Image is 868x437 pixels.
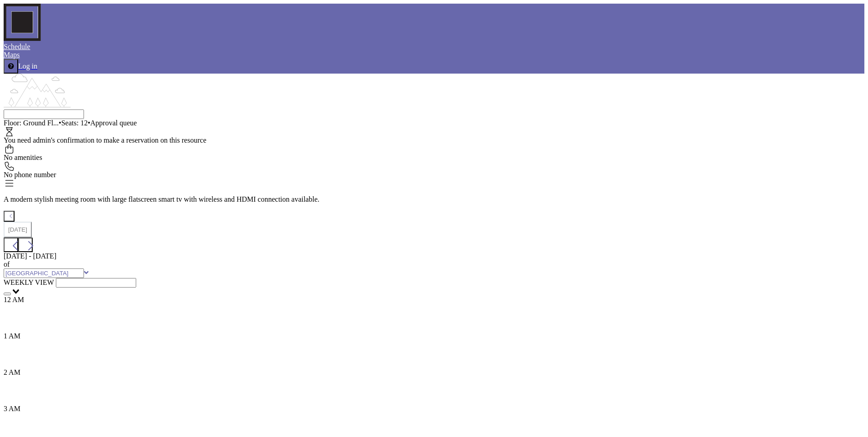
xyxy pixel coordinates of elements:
[4,171,56,179] span: No phone number
[18,62,37,70] a: Log in
[4,73,70,107] g: flex-grow: 1.2;
[61,119,88,127] span: Seats: 12
[4,43,30,50] a: Schedule
[4,293,11,295] button: Clear Selected
[4,4,41,41] img: organization-logo
[4,195,864,204] p: A modern stylish meeting room with large flatscreen smart tv with wireless and HDMI connection av...
[59,119,61,127] span: •
[4,51,20,59] a: Maps
[90,119,137,127] span: Approval queue
[4,109,84,119] input: Vista Meeting Room
[4,278,54,286] span: WEEKLY VIEW
[4,260,10,268] span: of
[56,278,136,288] input: Search for option
[4,222,32,238] button: [DATE]
[4,268,84,278] input: Vista Meeting Room
[4,252,56,260] span: [DATE] - [DATE]
[4,119,59,127] span: Floor: Ground Fl...
[4,136,206,144] span: You need admin's confirmation to make a reservation on this resource
[4,154,42,161] span: No amenities
[4,296,864,332] div: 12 AM
[4,278,864,296] div: Search for option
[88,119,90,127] span: •
[4,332,864,368] div: 1 AM
[4,368,864,405] div: 2 AM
